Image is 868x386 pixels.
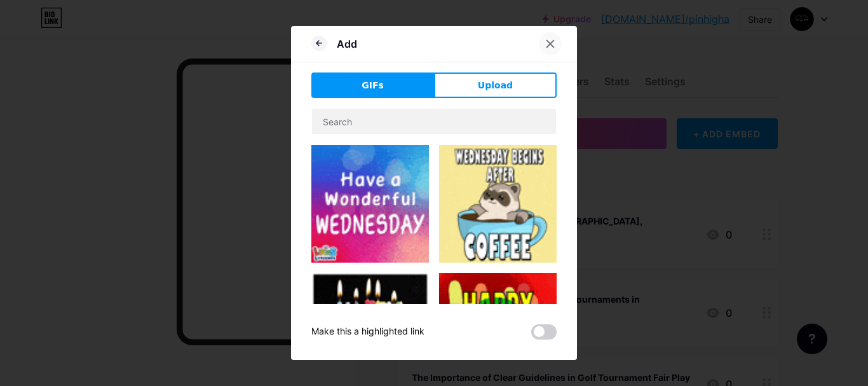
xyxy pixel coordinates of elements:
button: Upload [434,72,557,98]
button: GIFs [311,72,434,98]
img: Gihpy [311,273,429,357]
span: Upload [478,79,513,92]
img: Gihpy [439,145,557,263]
input: Search [312,109,556,134]
div: Add [337,36,357,52]
div: Make this a highlighted link [311,324,424,340]
img: Gihpy [311,145,429,263]
span: GIFs [362,79,384,92]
